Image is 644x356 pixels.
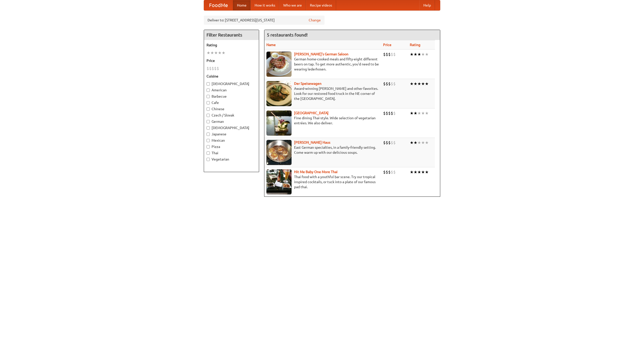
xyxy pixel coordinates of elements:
li: ★ [417,110,421,116]
li: ★ [207,50,210,56]
a: Hit Me Baby One More Thai [294,170,338,174]
li: ★ [410,140,414,145]
li: $ [393,169,396,175]
li: $ [388,110,391,116]
li: $ [383,169,386,175]
input: Thai [207,151,210,155]
li: $ [386,81,388,87]
li: $ [388,169,391,175]
li: $ [386,110,388,116]
b: [PERSON_NAME]'s German Saloon [294,52,348,56]
label: [DEMOGRAPHIC_DATA] [207,81,256,86]
li: $ [391,52,393,57]
li: ★ [414,169,417,175]
ng-pluralize: 5 restaurants found! [267,32,308,37]
li: $ [207,66,209,71]
input: [DEMOGRAPHIC_DATA] [207,126,210,130]
li: $ [388,52,391,57]
img: speisewagen.jpg [266,81,292,106]
li: ★ [417,52,421,57]
li: ★ [414,140,417,145]
p: German home-cooked meals and fifty-eight different beers on tap. To get more authentic, you'd nee... [266,57,379,72]
a: [GEOGRAPHIC_DATA] [294,111,329,115]
li: ★ [410,169,414,175]
a: Der Speisewagen [294,82,321,86]
input: Barbecue [207,95,210,98]
label: American [207,88,256,93]
li: ★ [410,52,414,57]
input: Vegetarian [207,158,210,161]
li: ★ [425,169,429,175]
a: Rating [410,43,420,47]
img: esthers.jpg [266,52,292,77]
label: Thai [207,150,256,155]
li: $ [383,52,386,57]
li: ★ [214,50,218,56]
input: Czech / Slovak [207,114,210,117]
li: $ [393,140,396,145]
li: $ [386,169,388,175]
label: German [207,119,256,124]
div: Deliver to: [STREET_ADDRESS][US_STATE] [204,16,325,25]
li: $ [391,169,393,175]
p: East German specialties, in a family-friendly setting. Come warm up with our delicious soups. [266,145,379,155]
li: $ [391,110,393,116]
label: [DEMOGRAPHIC_DATA] [207,125,256,130]
input: American [207,89,210,92]
li: ★ [421,52,425,57]
label: Japanese [207,132,256,137]
li: ★ [210,50,214,56]
a: Change [309,18,321,23]
li: $ [383,140,386,145]
a: Help [419,0,435,10]
li: $ [212,66,214,71]
input: Chinese [207,107,210,111]
a: [PERSON_NAME] Haus [294,140,330,144]
li: ★ [410,110,414,116]
li: $ [383,110,386,116]
h5: Price [207,58,256,63]
li: ★ [421,140,425,145]
h5: Rating [207,43,256,48]
a: How it works [251,0,279,10]
li: ★ [421,169,425,175]
a: Price [383,43,391,47]
li: $ [209,66,212,71]
li: $ [393,110,396,116]
li: $ [383,81,386,87]
li: $ [386,140,388,145]
li: ★ [414,52,417,57]
li: ★ [425,52,429,57]
h5: Cuisine [207,74,256,79]
a: Recipe videos [306,0,336,10]
p: Award-winning [PERSON_NAME] and other favorites. Look for our restored food truck in the NE corne... [266,86,379,101]
li: $ [391,81,393,87]
img: satay.jpg [266,110,292,136]
li: $ [393,52,396,57]
li: $ [388,140,391,145]
li: ★ [421,110,425,116]
input: Pizza [207,145,210,148]
label: Chinese [207,106,256,111]
li: $ [386,52,388,57]
label: Mexican [207,138,256,143]
label: Czech / Slovak [207,113,256,118]
li: ★ [218,50,222,56]
label: Vegetarian [207,157,256,162]
a: FoodMe [204,0,233,10]
input: German [207,120,210,123]
a: Who we are [279,0,306,10]
li: $ [217,66,219,71]
input: Japanese [207,133,210,136]
li: ★ [417,169,421,175]
li: $ [393,81,396,87]
input: Cafe [207,101,210,104]
li: ★ [425,140,429,145]
a: Home [233,0,251,10]
label: Cafe [207,100,256,105]
li: ★ [425,110,429,116]
a: Name [266,43,276,47]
